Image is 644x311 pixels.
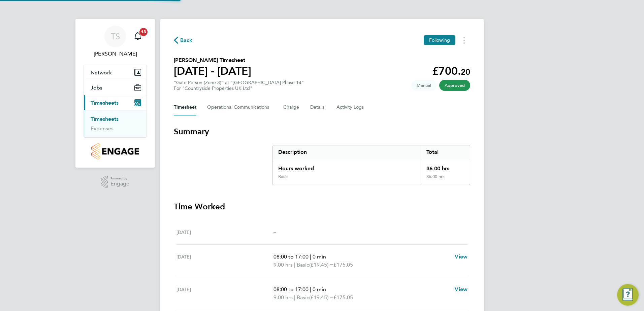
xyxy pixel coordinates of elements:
span: | [310,253,311,260]
div: Summary [272,145,470,185]
nav: Main navigation [75,19,155,168]
span: 9.00 hrs [273,294,293,301]
span: 0 min [313,253,326,260]
a: Go to home page [84,143,147,160]
div: [DATE] [176,253,273,269]
button: Activity Logs [336,99,365,115]
button: Following [424,35,455,45]
span: Network [91,69,112,76]
span: | [294,262,295,268]
app-decimal: £700. [432,65,470,77]
button: Jobs [84,80,147,95]
div: Timesheets [84,110,147,137]
div: [DATE] [176,228,273,236]
span: Basic [297,293,309,302]
a: Expenses [91,125,114,132]
h3: Time Worked [174,201,470,212]
a: Powered byEngage [101,176,130,188]
span: Following [429,37,450,43]
span: 20 [461,67,470,77]
div: [DATE] [176,285,273,302]
button: Details [310,99,326,115]
span: View [455,286,468,292]
div: For "Countryside Properties UK Ltd" [174,85,304,91]
h1: [DATE] - [DATE] [174,64,251,78]
span: Tony Sweeney [84,50,147,58]
div: "Gate Person (Zone 3)" at "[GEOGRAPHIC_DATA] Phase 14" [174,80,304,91]
span: | [310,286,311,292]
span: 08:00 to 17:00 [273,253,309,260]
span: (£19.45) = [309,294,333,301]
a: Timesheets [91,116,119,122]
button: Network [84,65,147,80]
span: 9.00 hrs [273,262,293,268]
a: View [455,253,468,261]
div: Basic [278,174,288,179]
span: Jobs [91,84,102,91]
div: 36.00 hrs [421,174,470,185]
a: View [455,285,468,293]
span: | [294,294,295,301]
button: Engage Resource Center [617,284,639,306]
span: 13 [139,28,148,36]
button: Charge [283,99,299,115]
h3: Summary [174,126,470,137]
span: 08:00 to 17:00 [273,286,309,292]
button: Timesheets Menu [458,35,470,45]
div: 36.00 hrs [421,159,470,174]
div: Hours worked [273,159,421,174]
span: Powered by [110,176,129,181]
span: £175.05 [333,262,353,268]
span: £175.05 [333,294,353,301]
span: This timesheet was manually created. [411,80,437,91]
span: View [455,253,468,260]
div: Total [421,145,470,159]
span: (£19.45) = [309,262,333,268]
button: Operational Communications [207,99,272,115]
button: Timesheets [84,95,147,110]
button: Back [174,36,193,44]
span: 0 min [313,286,326,292]
span: This timesheet has been approved. [439,80,470,91]
span: Timesheets [91,100,119,106]
span: TS [111,32,120,41]
img: countryside-properties-logo-retina.png [91,143,139,160]
a: 13 [131,26,144,47]
span: Basic [297,261,309,269]
div: Description [273,145,421,159]
span: Back [180,36,193,44]
span: Engage [110,181,129,187]
h2: [PERSON_NAME] Timesheet [174,56,251,64]
a: TS[PERSON_NAME] [84,26,147,58]
span: – [273,229,276,235]
button: Timesheet [174,99,196,115]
